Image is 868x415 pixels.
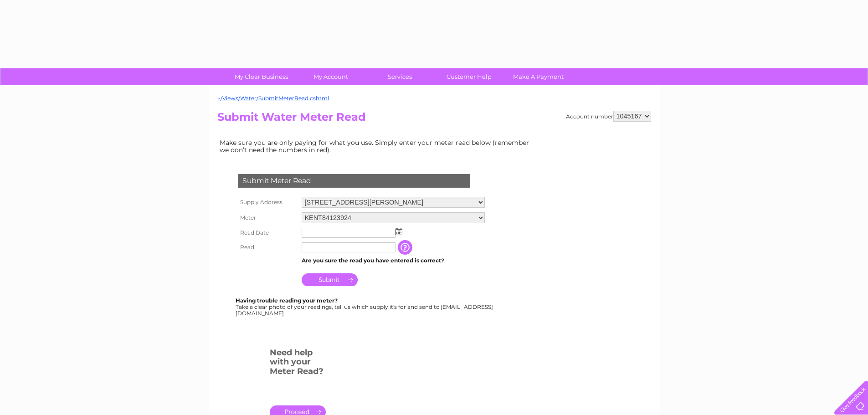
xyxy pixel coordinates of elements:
[217,111,651,128] h2: Submit Water Meter Read
[302,273,358,286] input: Submit
[236,297,494,316] div: Take a clear photo of your readings, tell us which supply it's for and send to [EMAIL_ADDRESS][DO...
[398,240,414,255] input: Information
[293,68,368,85] a: My Account
[238,174,470,188] div: Submit Meter Read
[224,68,299,85] a: My Clear Business
[395,228,402,235] img: ...
[566,111,651,122] div: Account number
[236,195,299,210] th: Supply Address
[236,210,299,225] th: Meter
[217,137,536,156] td: Make sure you are only paying for what you use. Simply enter your meter read below (remember we d...
[236,240,299,255] th: Read
[362,68,437,85] a: Services
[299,255,487,266] td: Are you sure the read you have entered is correct?
[270,346,326,381] h3: Need help with your Meter Read?
[236,225,299,240] th: Read Date
[236,297,338,304] b: Having trouble reading your meter?
[217,95,329,102] a: ~/Views/Water/SubmitMeterRead.cshtml
[431,68,507,85] a: Customer Help
[501,68,576,85] a: Make A Payment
